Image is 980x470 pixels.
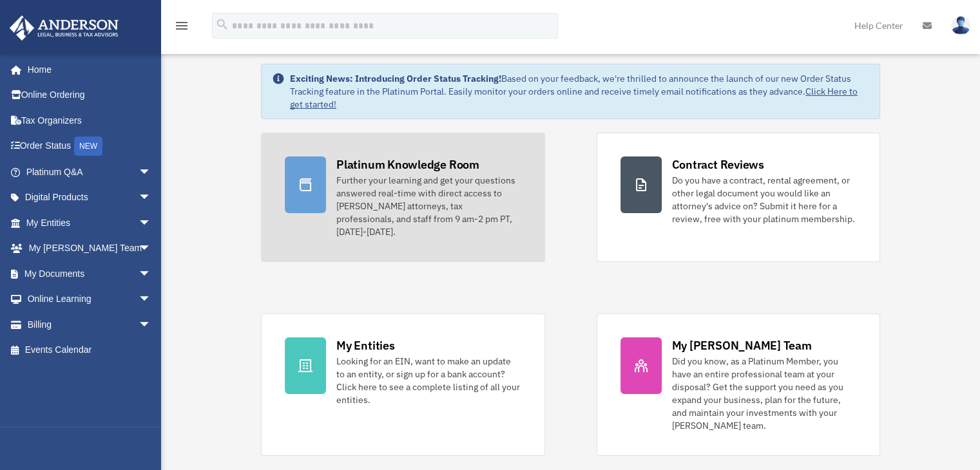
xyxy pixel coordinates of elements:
div: Platinum Knowledge Room [336,156,479,173]
a: Online Learningarrow_drop_down [9,287,171,312]
a: My Documentsarrow_drop_down [9,261,171,287]
a: My Entitiesarrow_drop_down [9,210,171,236]
a: Order StatusNEW [9,133,171,160]
i: search [215,17,229,32]
span: arrow_drop_down [139,210,164,236]
div: Based on your feedback, we're thrilled to announce the launch of our new Order Status Tracking fe... [290,72,869,111]
div: My [PERSON_NAME] Team [672,337,812,353]
div: Further your learning and get your questions answered real-time with direct access to [PERSON_NAM... [336,174,521,238]
div: NEW [74,136,102,156]
a: Events Calendar [9,337,171,363]
a: Online Ordering [9,82,171,108]
img: User Pic [951,16,970,35]
span: arrow_drop_down [139,287,164,313]
a: Digital Productsarrow_drop_down [9,185,171,211]
span: arrow_drop_down [139,159,164,185]
strong: Exciting News: Introducing Order Status Tracking! [290,73,501,84]
a: menu [174,23,189,33]
a: My [PERSON_NAME] Team Did you know, as a Platinum Member, you have an entire professional team at... [597,314,880,456]
span: arrow_drop_down [139,261,164,287]
div: My Entities [336,337,394,353]
a: Home [9,57,164,82]
a: Platinum Knowledge Room Further your learning and get your questions answered real-time with dire... [261,133,544,262]
a: Platinum Q&Aarrow_drop_down [9,159,171,185]
a: Tax Organizers [9,108,171,133]
i: menu [174,18,189,33]
span: arrow_drop_down [139,236,164,262]
div: Looking for an EIN, want to make an update to an entity, or sign up for a bank account? Click her... [336,355,521,406]
div: Did you know, as a Platinum Member, you have an entire professional team at your disposal? Get th... [672,355,856,432]
div: Contract Reviews [672,156,764,173]
span: arrow_drop_down [139,185,164,211]
span: arrow_drop_down [139,312,164,338]
img: Anderson Advisors Platinum Portal [6,15,122,41]
a: Billingarrow_drop_down [9,312,171,337]
a: My [PERSON_NAME] Teamarrow_drop_down [9,236,171,261]
a: Click Here to get started! [290,86,858,110]
a: Contract Reviews Do you have a contract, rental agreement, or other legal document you would like... [597,133,880,262]
div: Do you have a contract, rental agreement, or other legal document you would like an attorney's ad... [672,174,856,225]
a: My Entities Looking for an EIN, want to make an update to an entity, or sign up for a bank accoun... [261,314,544,456]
